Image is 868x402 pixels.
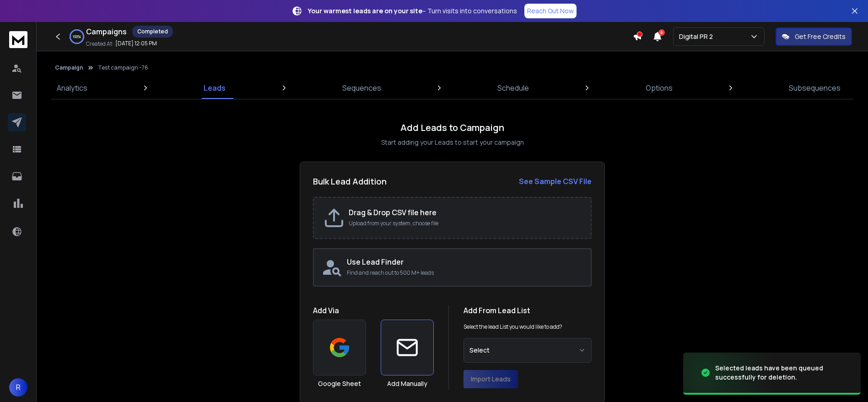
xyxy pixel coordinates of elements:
[204,82,226,93] p: Leads
[98,64,148,71] p: Test campaign -76
[683,346,775,400] img: image
[400,121,504,134] h1: Add Leads to Campaign
[776,27,852,46] button: Get Free Credits
[9,31,27,48] img: logo
[497,82,529,93] p: Schedule
[347,269,583,277] p: Find and reach out to 500 M+ leads
[524,4,577,18] a: Reach Out Now
[519,176,592,187] a: See Sample CSV File
[658,29,665,36] span: 6
[55,64,83,71] button: Campaign
[308,6,422,15] strong: Your warmest leads are on your site
[9,378,27,397] button: R
[73,34,81,39] p: 100 %
[492,77,534,99] a: Schedule
[464,323,562,331] p: Select the lead List you would like to add?
[337,77,387,99] a: Sequences
[115,40,157,47] p: [DATE] 12:05 PM
[464,305,592,316] h1: Add From Lead List
[795,32,846,41] p: Get Free Credits
[198,77,231,99] a: Leads
[57,82,87,93] p: Analytics
[86,26,127,37] h1: Campaigns
[132,26,173,38] div: Completed
[715,364,850,382] div: Selected leads have been queued successfully for deletion.
[469,346,490,355] span: Select
[318,379,361,388] h3: Google Sheet
[527,6,574,16] p: Reach Out Now
[349,207,582,218] h2: Drag & Drop CSV file here
[519,176,592,186] strong: See Sample CSV File
[381,138,524,147] p: Start adding your Leads to start your campaign
[783,77,846,99] a: Subsequences
[51,77,93,99] a: Analytics
[313,305,434,316] h1: Add Via
[342,82,381,93] p: Sequences
[347,256,583,267] h2: Use Lead Finder
[308,6,517,16] p: – Turn visits into conversations
[86,40,113,48] p: Created At:
[387,379,427,388] h3: Add Manually
[640,77,678,99] a: Options
[789,82,841,93] p: Subsequences
[679,32,717,41] p: Digital PR 2
[313,175,387,188] h2: Bulk Lead Addition
[349,220,582,227] p: Upload from your system, choose file
[646,82,673,93] p: Options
